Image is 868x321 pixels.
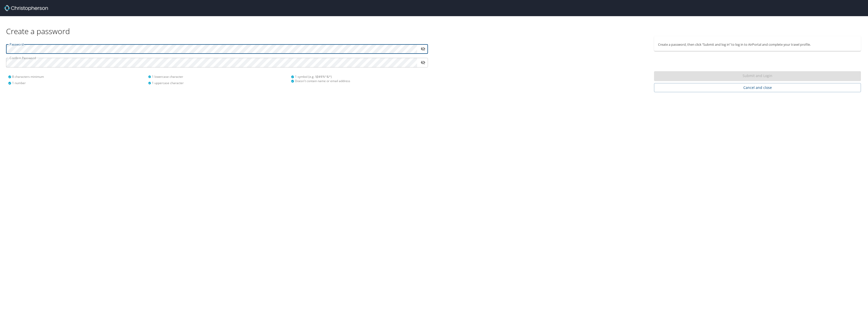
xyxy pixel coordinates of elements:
[8,75,148,79] div: 8 characters minimum
[8,81,148,85] div: 1 number
[148,75,288,79] div: 1 lowercase character
[658,42,857,47] p: Create a password, then click “Submit and log in” to log in to AirPortal and complete your travel...
[291,79,425,83] div: Doesn't contain name or email address
[658,85,857,91] span: Cancel and close
[419,45,427,53] button: toggle password visibility
[291,75,425,79] div: 1 symbol (e.g. !@#$%^&*)
[148,81,288,85] div: 1 uppercase character
[4,5,48,11] img: Christopherson_logo_rev.png
[654,83,861,92] button: Cancel and close
[419,59,427,66] button: toggle password visibility
[6,16,862,36] div: Create a password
